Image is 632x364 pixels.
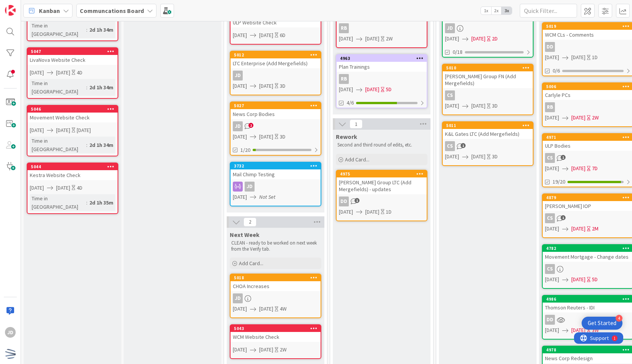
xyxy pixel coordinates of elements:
span: [DATE] [571,114,585,122]
span: 19/20 [553,178,565,186]
span: 2 [248,123,253,128]
p: CLEAN - ready to be worked on next week from the Verify tab. [231,240,320,253]
div: CS [445,90,455,100]
span: Rework [336,133,357,140]
div: RB [337,23,427,33]
div: 5044Kestra Website Check [27,163,118,180]
div: 2W [592,114,599,122]
div: ULP Website Check [231,18,321,27]
div: 4963 [337,55,427,62]
div: CS [443,90,533,100]
div: 5018 [231,274,321,281]
span: [DATE] [471,153,485,161]
span: [DATE] [233,193,247,201]
div: 5043 [231,325,321,332]
span: [DATE] [571,164,585,172]
span: 0/6 [553,67,560,75]
div: 5010 [443,64,533,71]
span: Support [16,1,35,10]
a: 5010[PERSON_NAME] Group FN (Add Mergefields)CS[DATE][DATE]3D [442,64,534,115]
span: : [86,83,87,92]
div: Time in [GEOGRAPHIC_DATA] [30,79,86,96]
span: [DATE] [365,35,379,43]
span: [DATE] [259,31,273,39]
div: 5012 [234,52,321,58]
div: 3W [592,326,599,334]
span: [DATE] [56,69,70,77]
span: [DATE] [233,346,247,354]
div: 2d 1h 34m [87,141,115,149]
div: RB [337,74,427,84]
div: 5011 [443,122,533,129]
span: 1/20 [240,146,250,154]
span: [DATE] [365,85,379,93]
span: [DATE] [259,346,273,354]
span: [DATE] [56,184,70,192]
div: 4975 [337,171,427,177]
div: 4D [77,69,82,77]
div: 5044 [31,164,118,169]
div: 4975[PERSON_NAME] Group LTC (Add Mergefields) - updates [337,171,427,194]
div: 3D [280,133,285,141]
div: 5047 [27,48,118,55]
a: ULP Website Check[DATE][DATE]6D [230,10,321,45]
div: 5010 [446,65,533,71]
div: Open Get Started checklist, remaining modules: 4 [582,317,622,330]
div: JD [245,182,255,192]
span: [DATE] [445,102,459,110]
div: CS [545,213,555,223]
div: 5010[PERSON_NAME] Group FN (Add Mergefields) [443,64,533,88]
div: CS [445,141,455,151]
span: 1 [561,215,566,220]
div: Get Started [588,319,616,327]
div: WCM Website Check [231,332,321,342]
span: [DATE] [545,164,559,172]
span: : [86,198,87,207]
a: 5043WCM Website Check[DATE][DATE]2W [230,324,321,359]
a: 5046Movement Website Check[DATE][DATE][DATE]Time in [GEOGRAPHIC_DATA]:2d 1h 34m [27,105,118,156]
div: 7D [592,164,598,172]
div: DD [545,42,555,52]
span: 1 [561,155,566,160]
div: K&L Gates LTC (Add Mergefields) [443,129,533,139]
a: 5044Kestra Website Check[DATE][DATE]4DTime in [GEOGRAPHIC_DATA]:2d 1h 35m [27,163,118,214]
div: 4963 [340,56,427,61]
span: : [86,26,87,34]
span: [DATE] [571,326,585,334]
span: [DATE] [259,82,273,90]
div: DD [339,196,349,206]
div: News Corp Bodies [231,109,321,119]
span: [DATE] [445,153,459,161]
div: 5027 [234,103,321,108]
div: 3732Mail Chimp Testing [231,163,321,179]
div: [PERSON_NAME] Group FN (Add Mergefields) [443,71,533,88]
div: 5047LivaNova Website Check [27,48,118,65]
a: BOKF Letter Drafts - UpdatesJD[DATE][DATE]2D0/18 [442,3,534,58]
div: 5011 [446,123,533,128]
div: Kestra Website Check [27,170,118,180]
div: 3D [280,82,285,90]
div: 1D [592,53,598,61]
b: Communcations Board [80,7,144,14]
span: 1 [350,119,363,129]
span: [DATE] [471,102,485,110]
div: 4 [616,315,622,322]
div: 5046 [27,106,118,113]
div: 5044 [27,163,118,170]
span: [DATE] [545,53,559,61]
div: 5D [592,275,598,283]
div: 5046Movement Website Check [27,106,118,122]
a: 5012LTC Enterprise (Add Mergefields)JD[DATE][DATE]3D [230,51,321,95]
div: CS [443,141,533,151]
div: LTC Enterprise (Add Mergefields) [231,58,321,68]
div: 2d 1h 34m [87,26,115,34]
div: 5011K&L Gates LTC (Add Mergefields) [443,122,533,139]
div: 2d 1h 34m [87,83,115,92]
div: 5012 [231,52,321,58]
div: 4975 [340,171,427,177]
span: [DATE] [571,225,585,233]
span: [DATE] [339,85,353,93]
div: 6D [280,31,285,39]
div: JD [231,121,321,131]
span: 2 [243,217,256,227]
